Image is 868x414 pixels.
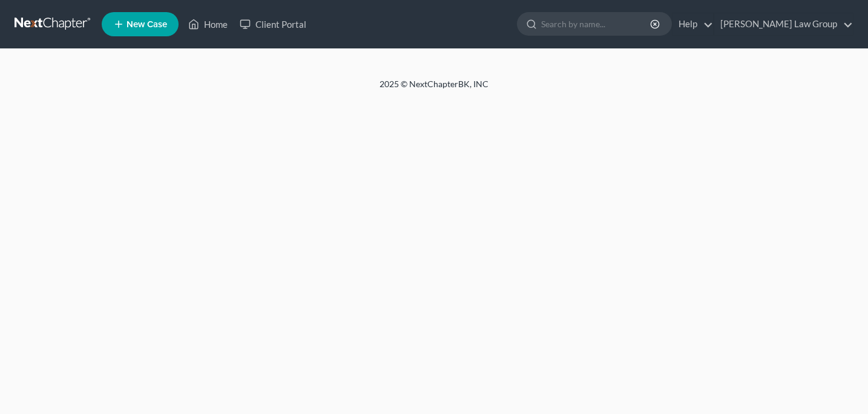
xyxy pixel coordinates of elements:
span: New Case [127,20,167,29]
a: Client Portal [234,13,312,35]
div: 2025 © NextChapterBK, INC [89,78,779,100]
a: [PERSON_NAME] Law Group [714,13,853,35]
a: Home [182,13,234,35]
a: Help [672,13,713,35]
input: Search by name... [541,13,652,35]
